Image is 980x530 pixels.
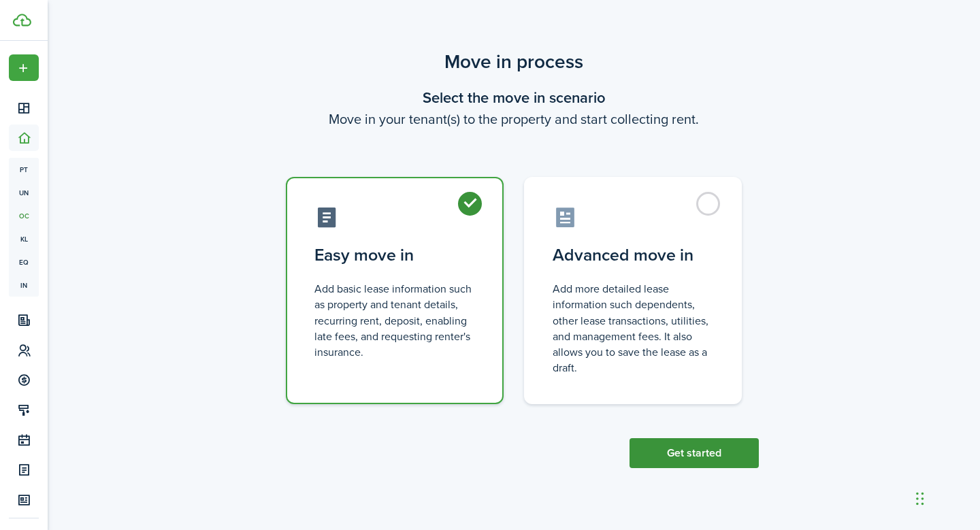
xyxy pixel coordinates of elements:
[13,14,31,27] img: TenantCloud
[916,478,924,519] div: Drag
[269,86,759,109] wizard-step-header-title: Select the move in scenario
[9,181,39,204] a: un
[9,158,39,181] a: pt
[314,243,475,267] control-radio-card-title: Easy move in
[9,54,39,81] button: Open menu
[9,250,39,274] a: eq
[269,109,759,129] wizard-step-header-description: Move in your tenant(s) to the property and start collecting rent.
[9,227,39,250] a: kl
[912,465,980,530] iframe: Chat Widget
[630,438,759,468] button: Get started
[9,274,39,297] a: in
[553,281,713,376] control-radio-card-description: Add more detailed lease information such dependents, other lease transactions, utilities, and man...
[553,243,713,267] control-radio-card-title: Advanced move in
[269,48,759,76] scenario-title: Move in process
[314,281,475,360] control-radio-card-description: Add basic lease information such as property and tenant details, recurring rent, deposit, enablin...
[9,204,39,227] a: oc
